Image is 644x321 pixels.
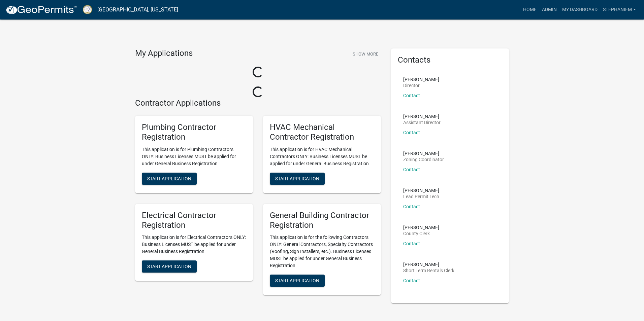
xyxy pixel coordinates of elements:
span: Start Application [275,278,319,283]
a: Contact [403,167,420,172]
a: Home [520,3,539,16]
h5: Electrical Contractor Registration [142,211,246,230]
h5: General Building Contractor Registration [270,211,374,230]
p: Assistant Director [403,120,441,125]
button: Start Application [270,173,325,185]
p: Director [403,83,439,88]
p: [PERSON_NAME] [403,225,439,230]
p: County Clerk [403,231,439,236]
button: Start Application [270,275,325,287]
p: [PERSON_NAME] [403,151,444,156]
a: Contact [403,278,420,283]
p: [PERSON_NAME] [403,77,439,82]
h5: HVAC Mechanical Contractor Registration [270,122,374,142]
a: Admin [539,3,559,16]
span: Start Application [147,264,191,269]
h4: Contractor Applications [135,98,381,108]
p: Zoning Coordinator [403,157,444,162]
h4: My Applications [135,48,193,59]
h5: Contacts [398,55,502,65]
h5: Plumbing Contractor Registration [142,122,246,142]
p: This application is for Plumbing Contractors ONLY: Business Licenses MUST be applied for under Ge... [142,146,246,167]
button: Start Application [142,173,197,185]
button: Start Application [142,260,197,273]
p: Short Term Rentals Clerk [403,268,454,273]
a: Contact [403,93,420,98]
p: [PERSON_NAME] [403,262,454,267]
wm-workflow-list-section: Contractor Applications [135,98,381,301]
button: Show More [350,48,381,60]
p: Lead Permit Tech [403,194,439,199]
a: Contact [403,130,420,135]
a: My Dashboard [559,3,600,16]
a: Contact [403,241,420,246]
a: Contact [403,204,420,209]
p: This application is for HVAC Mechanical Contractors ONLY: Business Licenses MUST be applied for u... [270,146,374,167]
p: This application is for Electrical Contractors ONLY: Business Licenses MUST be applied for under ... [142,234,246,255]
a: [GEOGRAPHIC_DATA], [US_STATE] [97,4,178,15]
a: StephanieM [600,3,639,16]
span: Start Application [275,176,319,181]
p: [PERSON_NAME] [403,114,441,119]
span: Start Application [147,176,191,181]
p: [PERSON_NAME] [403,188,439,193]
p: This application is for the following Contractors ONLY: General Contractors, Specialty Contractor... [270,234,374,269]
img: Putnam County, Georgia [83,5,92,14]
